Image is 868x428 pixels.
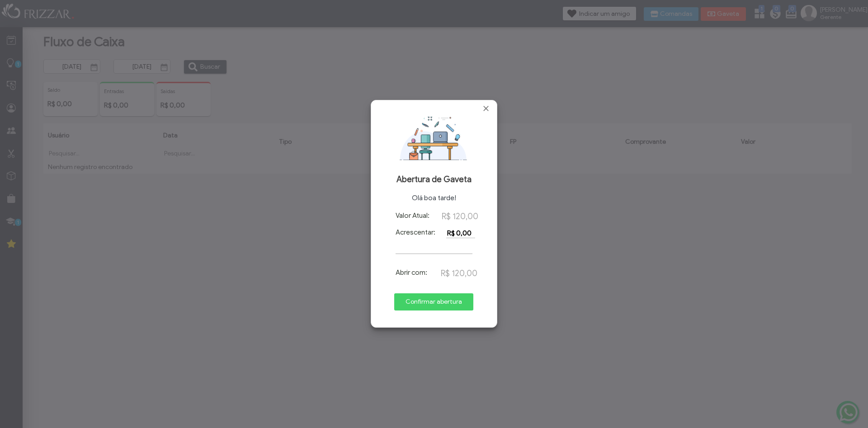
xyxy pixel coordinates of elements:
[377,194,491,202] span: Olá boa tarde!
[396,212,429,220] label: Valor Atual:
[377,174,491,184] span: Abertura de Gaveta
[446,228,475,238] input: 0.0
[441,268,477,278] span: R$ 120,00
[377,115,491,160] img: Abrir Gaveta
[481,104,491,113] a: Fechar
[442,212,478,221] span: R$ 120,00
[396,268,427,277] label: Abrir com:
[401,295,467,309] span: Confirmar abertura
[396,228,435,236] label: Acrescentar:
[394,293,473,310] button: Confirmar abertura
